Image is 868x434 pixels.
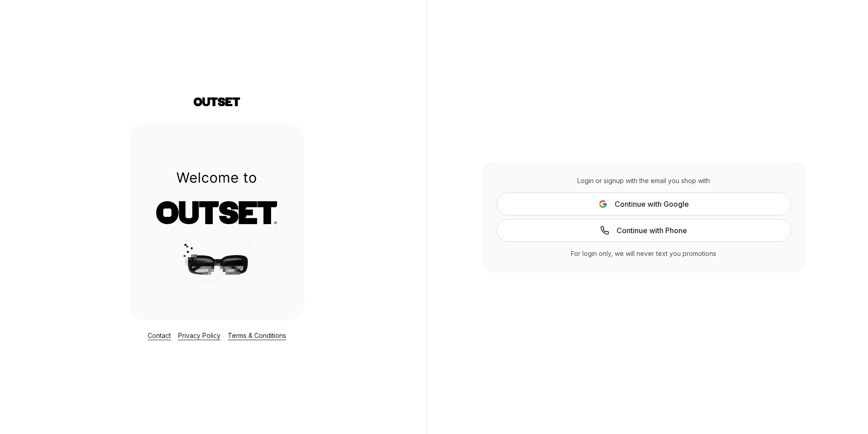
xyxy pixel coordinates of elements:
button: Continue with Google [497,193,791,215]
a: Terms & Conditions [228,332,286,339]
span: Continue with Google [615,199,689,209]
span: Continue with Phone [616,225,687,236]
img: Login Layout Image [129,123,304,320]
a: Contact [148,332,171,339]
a: Continue with Phone [497,219,791,242]
div: For login only, we will never text you promotions [497,249,791,258]
div: Login or signup with the email you shop with [497,176,791,185]
a: Privacy Policy [178,332,221,339]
